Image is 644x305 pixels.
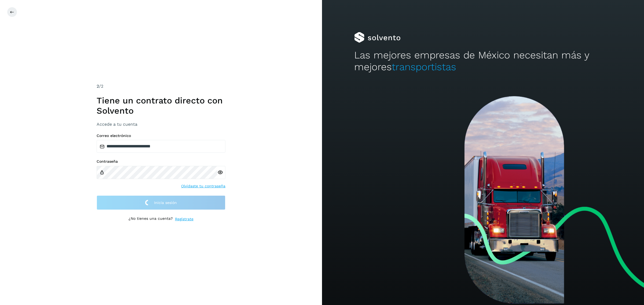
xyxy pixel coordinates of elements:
h3: Accede a tu cuenta [97,122,225,127]
div: /2 [97,83,225,90]
p: ¿No tienes una cuenta? [129,216,173,222]
a: Olvidaste tu contraseña [181,183,225,189]
button: Inicia sesión [97,195,225,210]
a: Regístrate [175,216,193,222]
label: Correo electrónico [97,133,225,138]
h2: Las mejores empresas de México necesitan más y mejores [354,49,612,73]
h1: Tiene un contrato directo con Solvento [97,95,225,116]
span: transportistas [392,61,456,73]
span: 2 [97,84,99,89]
label: Contraseña [97,159,225,164]
span: Inicia sesión [154,201,177,204]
